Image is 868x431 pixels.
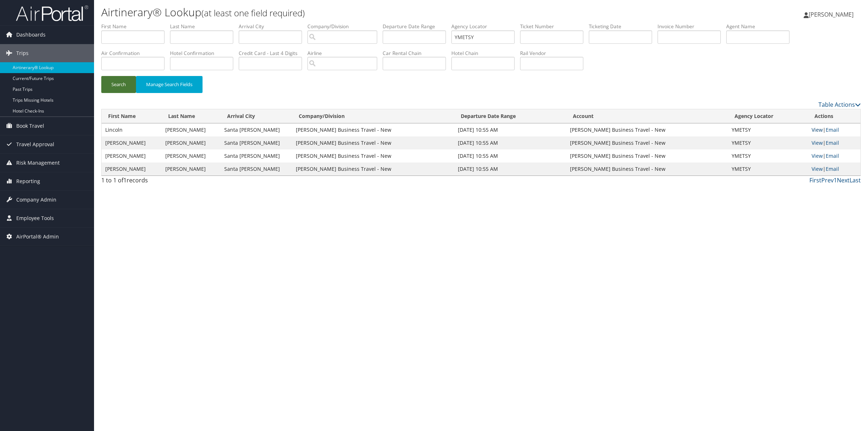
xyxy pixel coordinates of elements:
[454,149,566,162] td: [DATE] 10:55 AM
[834,176,837,184] a: 1
[728,149,808,162] td: YMETSY
[726,23,795,30] label: Agent Name
[221,109,292,123] th: Arrival City: activate to sort column ascending
[812,152,823,159] a: View
[809,176,821,184] a: First
[454,136,566,149] td: [DATE] 10:55 AM
[221,123,292,136] td: Santa [PERSON_NAME]
[162,136,221,149] td: [PERSON_NAME]
[16,228,59,246] span: AirPortal® Admin
[239,50,307,57] label: Credit Card - Last 4 Digits
[728,109,808,123] th: Agency Locator: activate to sort column ascending
[102,123,162,136] td: Lincoln
[239,23,307,30] label: Arrival City
[566,136,728,149] td: [PERSON_NAME] Business Travel - New
[850,176,861,184] a: Last
[16,26,46,44] span: Dashboards
[520,23,589,30] label: Ticket Number
[292,123,454,136] td: [PERSON_NAME] Business Travel - New
[826,139,839,146] a: Email
[818,101,861,109] a: Table Actions
[728,162,808,176] td: YMETSY
[16,191,56,209] span: Company Admin
[520,50,589,57] label: Rail Vendor
[383,23,451,30] label: Departure Date Range
[808,136,860,149] td: |
[728,136,808,149] td: YMETSY
[728,123,808,136] td: YMETSY
[451,23,520,30] label: Agency Locator
[101,176,283,188] div: 1 to 1 of records
[454,109,566,123] th: Departure Date Range: activate to sort column ascending
[221,149,292,162] td: Santa [PERSON_NAME]
[808,123,860,136] td: |
[162,162,221,176] td: [PERSON_NAME]
[162,149,221,162] td: [PERSON_NAME]
[16,44,29,62] span: Trips
[566,149,728,162] td: [PERSON_NAME] Business Travel - New
[292,149,454,162] td: [PERSON_NAME] Business Travel - New
[102,149,162,162] td: [PERSON_NAME]
[221,162,292,176] td: Santa [PERSON_NAME]
[170,50,239,57] label: Hotel Confirmation
[292,136,454,149] td: [PERSON_NAME] Business Travel - New
[102,162,162,176] td: [PERSON_NAME]
[826,126,839,133] a: Email
[821,176,834,184] a: Prev
[383,50,451,57] label: Car Rental Chain
[101,76,136,93] button: Search
[812,139,823,146] a: View
[451,50,520,57] label: Hotel Chain
[566,109,728,123] th: Account: activate to sort column ascending
[221,136,292,149] td: Santa [PERSON_NAME]
[307,50,383,57] label: Airline
[292,109,454,123] th: Company/Division
[292,162,454,176] td: [PERSON_NAME] Business Travel - New
[307,23,383,30] label: Company/Division
[16,172,40,190] span: Reporting
[16,209,54,227] span: Employee Tools
[201,7,305,19] small: (at least one field required)
[102,136,162,149] td: [PERSON_NAME]
[454,162,566,176] td: [DATE] 10:55 AM
[826,152,839,159] a: Email
[812,165,823,172] a: View
[808,162,860,176] td: |
[566,162,728,176] td: [PERSON_NAME] Business Travel - New
[162,123,221,136] td: [PERSON_NAME]
[826,165,839,172] a: Email
[454,123,566,136] td: [DATE] 10:55 AM
[16,5,88,22] img: airportal-logo.png
[658,23,726,30] label: Invoice Number
[123,176,127,184] span: 1
[16,154,60,172] span: Risk Management
[170,23,239,30] label: Last Name
[162,109,221,123] th: Last Name: activate to sort column ascending
[101,23,170,30] label: First Name
[102,109,162,123] th: First Name: activate to sort column ascending
[101,5,608,20] h1: Airtinerary® Lookup
[16,117,44,135] span: Book Travel
[837,176,850,184] a: Next
[16,135,54,153] span: Travel Approval
[101,50,170,57] label: Air Confirmation
[136,76,203,93] button: Manage Search Fields
[809,10,854,18] span: [PERSON_NAME]
[808,109,860,123] th: Actions
[808,149,860,162] td: |
[812,126,823,133] a: View
[804,4,861,25] a: [PERSON_NAME]
[589,23,658,30] label: Ticketing Date
[566,123,728,136] td: [PERSON_NAME] Business Travel - New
